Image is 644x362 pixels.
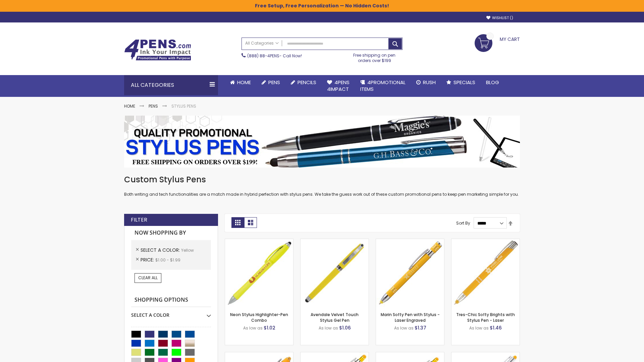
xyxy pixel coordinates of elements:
[225,239,293,307] img: Neon Stylus Highlighter-Pen Combo-Yellow
[245,41,279,46] span: All Categories
[423,79,436,86] span: Rush
[411,75,441,90] a: Rush
[327,79,350,93] span: 4Pens 4impact
[441,75,481,90] a: Specials
[415,324,426,331] span: $1.37
[181,247,194,253] span: Yellow
[230,312,288,323] a: Neon Stylus Highlighter-Pen Combo
[124,39,191,61] img: 4Pens Custom Pens and Promotional Products
[268,79,280,86] span: Pens
[131,307,211,318] div: Select A Color
[360,79,406,93] span: 4PROMOTIONAL ITEMS
[264,324,275,331] span: $1.02
[149,103,158,109] a: Pens
[301,239,369,307] img: Avendale Velvet Touch Stylus Gel Pen-Yellow
[242,38,282,49] a: All Categories
[486,15,513,20] a: Wishlist
[346,50,403,63] div: Free shipping on pen orders over $199
[451,239,520,307] img: Tres-Chic Softy Brights with Stylus Pen - Laser-Yellow
[124,174,520,197] div: Both writing and tech functionalities are a match made in hybrid perfection with stylus pens. We ...
[490,324,502,331] span: $1.46
[231,217,244,228] strong: Grid
[319,325,338,331] span: As low as
[225,239,293,244] a: Neon Stylus Highlighter-Pen Combo-Yellow
[131,226,211,240] strong: Now Shopping by
[135,273,161,283] a: Clear All
[247,53,302,59] span: - Call Now!
[247,53,279,59] a: (888) 88-4PENS
[301,239,369,244] a: Avendale Velvet Touch Stylus Gel Pen-Yellow
[394,325,414,331] span: As low as
[381,312,440,323] a: Marin Softy Pen with Stylus - Laser Engraved
[301,352,369,358] a: Phoenix Softy Brights with Stylus Pen - Laser-Yellow
[311,312,359,323] a: Avendale Velvet Touch Stylus Gel Pen
[256,75,285,90] a: Pens
[225,352,293,358] a: Ellipse Softy Brights with Stylus Pen - Laser-Yellow
[456,312,515,323] a: Tres-Chic Softy Brights with Stylus Pen - Laser
[376,352,444,358] a: Phoenix Softy Brights Gel with Stylus Pen - Laser-Yellow
[124,75,218,95] div: All Categories
[456,220,470,226] label: Sort By
[225,75,256,90] a: Home
[298,79,316,86] span: Pencils
[481,75,504,90] a: Blog
[131,293,211,307] strong: Shopping Options
[141,247,181,253] span: Select A Color
[376,239,444,307] img: Marin Softy Pen with Stylus - Laser Engraved-Yellow
[339,324,351,331] span: $1.06
[131,216,147,224] strong: Filter
[171,103,196,109] strong: Stylus Pens
[451,239,520,244] a: Tres-Chic Softy Brights with Stylus Pen - Laser-Yellow
[285,75,322,90] a: Pencils
[155,257,180,263] span: $1.00 - $1.99
[141,256,155,263] span: Price
[237,79,251,86] span: Home
[453,79,475,86] span: Specials
[138,275,158,281] span: Clear All
[376,239,444,244] a: Marin Softy Pen with Stylus - Laser Engraved-Yellow
[243,325,263,331] span: As low as
[322,75,355,97] a: 4Pens4impact
[451,352,520,358] a: Tres-Chic Softy with Stylus Top Pen - ColorJet-Yellow
[355,75,411,97] a: 4PROMOTIONALITEMS
[124,103,135,109] a: Home
[124,116,520,168] img: Stylus Pens
[486,79,499,86] span: Blog
[469,325,489,331] span: As low as
[124,174,520,185] h1: Custom Stylus Pens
